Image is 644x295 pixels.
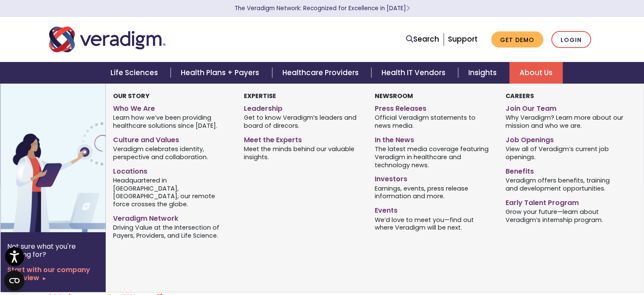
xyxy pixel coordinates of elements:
[7,266,99,282] a: Start with our company overview
[375,145,493,169] span: The latest media coverage featuring Veradigm in healthcare and technology news.
[113,92,149,100] strong: Our Story
[244,145,362,161] span: Meet the minds behind our valuable insights.
[458,62,509,84] a: Insights
[505,207,623,224] span: Grow your future—learn about Veradigm’s internship program.
[375,132,493,145] a: In the News
[113,132,231,145] a: Culture and Values
[244,92,276,100] strong: Expertise
[509,62,563,84] a: About Us
[551,31,591,48] a: Login
[505,101,623,113] a: Join Our Team
[505,195,623,208] a: Early Talent Program
[113,164,231,176] a: Locations
[406,34,439,45] a: Search
[4,270,25,291] button: Open CMP widget
[375,184,493,200] span: Earnings, events, press release information and more.
[371,62,458,84] a: Health IT Vendors
[7,242,99,258] p: Not sure what you're looking for?
[113,176,231,208] span: Headquartered in [GEOGRAPHIC_DATA], [GEOGRAPHIC_DATA], our remote force crosses the globe.
[100,62,171,84] a: Life Sciences
[375,203,493,215] a: Events
[505,176,623,192] span: Veradigm offers benefits, training and development opportunities.
[375,113,493,130] span: Official Veradigm statements to news media.
[113,145,231,161] span: Veradigm celebrates identity, perspective and collaboration.
[448,34,478,44] a: Support
[375,215,493,232] span: We’d love to meet you—find out where Veradigm will be next.
[375,101,493,113] a: Press Releases
[375,171,493,184] a: Investors
[505,164,623,176] a: Benefits
[244,101,362,113] a: Leadership
[113,223,231,240] span: Driving Value at the Intersection of Payers, Providers, and Life Science.
[406,4,410,12] span: Learn More
[113,113,231,130] span: Learn how we’ve been providing healthcare solutions since [DATE].
[171,62,272,84] a: Health Plans + Payers
[244,113,362,130] span: Get to know Veradigm’s leaders and board of direcors.
[505,132,623,145] a: Job Openings
[113,101,231,113] a: Who We Are
[505,145,623,161] span: View all of Veradigm’s current job openings.
[235,4,410,12] a: The Veradigm Network: Recognized for Excellence in [DATE]Learn More
[505,92,533,100] strong: Careers
[505,113,623,130] span: Why Veradigm? Learn more about our mission and who we are.
[49,25,166,53] img: Veradigm logo
[244,132,362,145] a: Meet the Experts
[272,62,371,84] a: Healthcare Providers
[491,31,543,48] a: Get Demo
[0,84,137,232] img: Vector image of Veradigm’s Story
[113,211,231,223] a: Veradigm Network
[375,92,413,100] strong: Newsroom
